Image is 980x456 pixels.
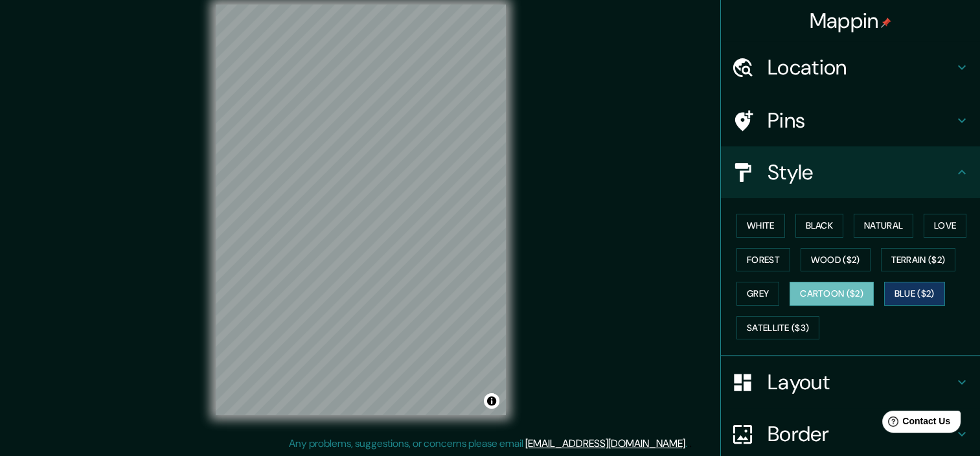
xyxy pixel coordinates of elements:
[881,17,891,28] img: pin-icon.png
[736,282,779,306] button: Grey
[924,214,966,238] button: Love
[525,437,685,450] a: [EMAIL_ADDRESS][DOMAIN_NAME]
[810,8,892,34] h4: Mappin
[795,214,844,238] button: Black
[736,214,785,238] button: White
[721,146,980,198] div: Style
[854,214,913,238] button: Natural
[790,282,874,306] button: Cartoon ($2)
[736,248,790,272] button: Forest
[689,436,692,451] div: .
[768,108,954,133] h4: Pins
[865,405,966,442] iframe: Help widget launcher
[801,248,871,272] button: Wood ($2)
[768,421,954,447] h4: Border
[881,248,956,272] button: Terrain ($2)
[216,5,506,415] canvas: Map
[687,436,689,451] div: .
[768,369,954,395] h4: Layout
[721,95,980,146] div: Pins
[768,159,954,185] h4: Style
[721,41,980,93] div: Location
[484,393,499,409] button: Toggle attribution
[736,316,819,340] button: Satellite ($3)
[721,356,980,408] div: Layout
[289,436,687,451] p: Any problems, suggestions, or concerns please email .
[884,282,945,306] button: Blue ($2)
[768,54,954,80] h4: Location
